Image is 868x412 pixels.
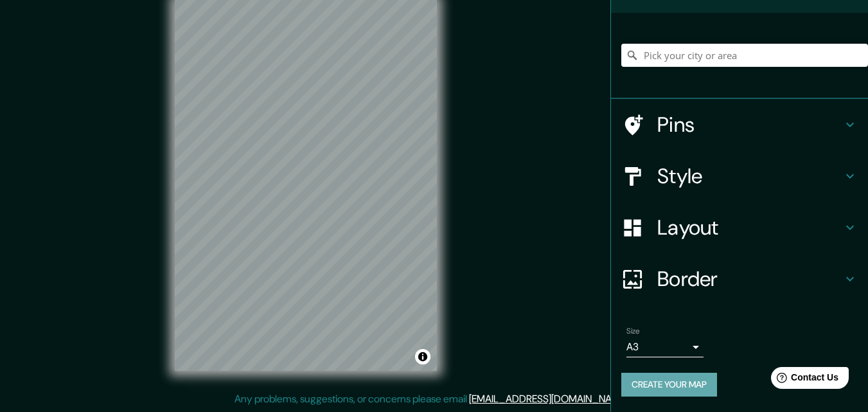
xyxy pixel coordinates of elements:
h4: Style [657,163,842,189]
label: Size [626,326,640,337]
button: Toggle attribution [415,349,430,364]
iframe: Help widget launcher [754,362,854,398]
input: Pick your city or area [621,44,868,67]
div: Style [611,150,868,202]
div: Layout [611,202,868,253]
div: A3 [626,337,704,357]
button: Create your map [621,373,717,397]
div: Border [611,253,868,305]
div: Pins [611,99,868,150]
p: Any problems, suggestions, or concerns please email . [235,391,630,407]
h4: Pins [657,112,842,138]
h4: Border [657,266,842,292]
h4: Layout [657,215,842,240]
a: [EMAIL_ADDRESS][DOMAIN_NAME] [469,392,628,406]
